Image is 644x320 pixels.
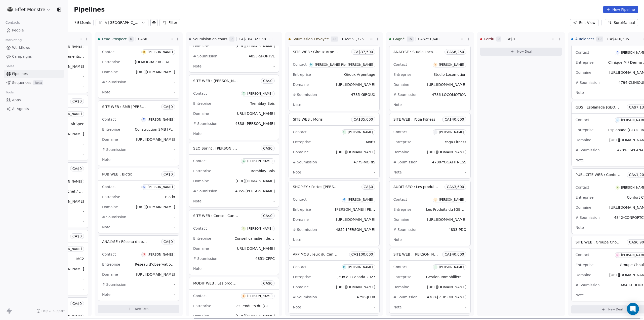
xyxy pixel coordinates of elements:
[263,78,272,83] span: CA$ 0
[393,103,402,107] span: Note
[374,237,375,242] span: -
[243,92,245,96] div: C
[129,37,134,42] span: 6
[343,130,345,134] div: G
[243,159,245,163] div: C
[71,122,84,126] span: AirSpec
[57,45,82,48] div: [PERSON_NAME]
[484,37,494,42] span: Perdu
[293,150,309,154] span: Domaine
[393,265,407,269] span: Contact
[432,93,466,97] span: 4786-LOCOMOTION
[432,160,466,164] span: 4780-YOGAFITNESS
[517,50,532,54] span: New Deal
[393,93,418,97] span: # Soumission
[576,91,584,95] span: Note
[393,150,409,154] span: Domaine
[174,225,175,230] span: -
[293,265,306,269] span: Contact
[336,150,375,154] span: [URL][DOMAIN_NAME]
[165,195,175,199] span: Biotix
[57,180,82,183] div: [PERSON_NAME]
[293,160,317,164] span: # Soumission
[174,90,175,95] span: -
[44,189,124,194] span: Capitaine Crochet / Sugar Daddy / Jet Society
[98,100,179,166] div: SITE WEB : SMB [PERSON_NAME]CA$0ContactM[PERSON_NAME]EntrepriseConstruction SMB [PERSON_NAME] inc...
[426,207,491,212] span: Les Produits du [GEOGRAPHIC_DATA]
[465,237,466,242] span: -
[393,49,445,54] span: ANALYSE : Studio Locomotion
[343,265,345,269] div: M
[98,33,179,98] div: ContactR[PERSON_NAME]Entreprise[DEMOGRAPHIC_DATA] [PERSON_NAME]Domaine[URL][DOMAIN_NAME]# Soumiss...
[83,152,84,157] span: -
[148,50,173,54] div: [PERSON_NAME]
[427,218,466,222] span: [URL][DOMAIN_NAME]
[289,32,369,46] div: Soumission Envoyée22CA$551,325
[102,117,116,121] span: Contact
[250,101,275,105] span: Tremblay Bois
[433,73,466,77] span: Studio Locomotion
[57,247,82,251] div: [PERSON_NAME]
[57,112,82,116] div: [PERSON_NAME]
[15,6,45,13] span: Effet Monstre
[331,37,338,42] span: 22
[174,157,175,162] span: -
[596,37,603,42] span: 10
[351,93,375,97] span: 4785-GIROUX
[193,112,209,116] span: Domaine
[235,122,275,126] span: 4838-[PERSON_NAME]
[289,113,380,179] div: SITE WEB : MorisCA$35,000ContactG[PERSON_NAME]EntrepriseMorisDomaine[URL][DOMAIN_NAME]# Soumissio...
[83,209,84,214] span: -
[83,74,84,79] span: -
[148,118,173,121] div: [PERSON_NAME]
[293,83,309,87] span: Domaine
[249,54,275,58] span: 4853-SPORTVL
[496,37,501,42] span: 0
[576,128,594,132] span: Entreprise
[235,189,275,193] span: 4855-[PERSON_NAME]
[12,71,28,77] span: Pipelines
[576,118,589,122] span: Contact
[289,46,380,111] div: SITE WEB : Giroux ArpentageCA$37,500ContactM[PERSON_NAME]-Pier [PERSON_NAME]EntrepriseGiroux Arpe...
[348,198,373,201] div: [PERSON_NAME]
[102,262,120,266] span: Entreprise
[344,73,375,77] span: Giroux Arpentage
[393,140,412,144] span: Entreprise
[72,234,82,239] span: CA$ 0
[293,197,306,201] span: Contact
[393,218,409,222] span: Domaine
[571,32,642,46] div: À Relancer10CA$416,505
[293,93,317,97] span: # Soumission
[12,80,31,85] span: Sequences
[480,32,551,46] div: Perdu0CA$0
[143,118,145,122] div: M
[393,37,405,42] span: Gagné
[293,62,306,66] span: Contact
[193,199,202,203] span: Note
[465,102,466,107] span: -
[33,80,43,85] span: Beta
[4,44,64,52] a: Workflows
[293,103,301,107] span: Note
[98,32,168,46] div: Lead Prospect6CA$0
[389,248,471,313] div: SITE WEB : [PERSON_NAME]CA$40,000ContactF[PERSON_NAME]EntrepriseGestion Immobilière [PERSON_NAME]...
[445,140,466,144] span: Yoga Fitness
[12,28,24,33] span: People
[193,37,227,42] span: Soumision en cours
[353,117,373,122] span: CA$ 35,000
[12,45,30,50] span: Workflows
[393,197,407,201] span: Contact
[445,252,464,257] span: CA$ 40,000
[193,159,207,163] span: Contact
[336,218,375,222] span: [URL][DOMAIN_NAME]
[617,186,618,190] div: K
[393,228,418,232] span: # Soumission
[135,127,204,132] span: Construction SMB [PERSON_NAME] inc.
[435,265,436,269] div: F
[102,70,118,74] span: Domaine
[366,140,375,144] span: Moris
[293,73,311,77] span: Entreprise
[439,198,464,201] div: [PERSON_NAME]
[576,195,594,199] span: Entreprise
[576,172,628,177] span: PUBLICITE WEB : Confort CVC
